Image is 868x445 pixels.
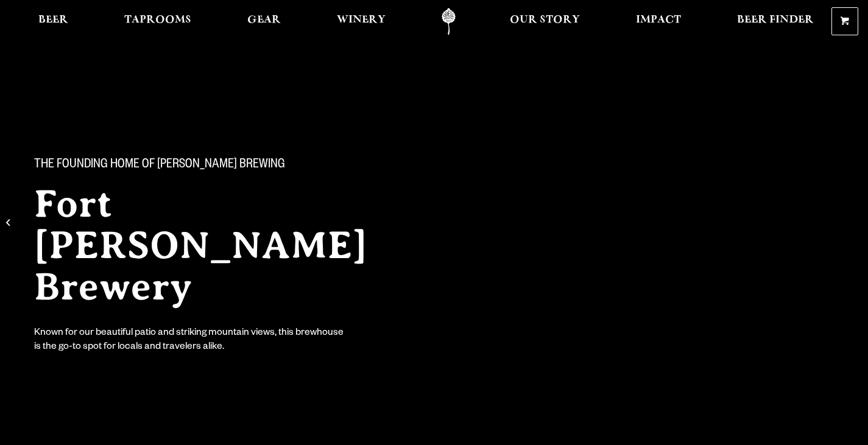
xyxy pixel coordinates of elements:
span: Winery [337,15,386,25]
a: Impact [628,8,689,35]
a: Beer Finder [729,8,822,35]
span: Beer [38,15,68,25]
a: Odell Home [426,8,471,35]
span: The Founding Home of [PERSON_NAME] Brewing [34,158,285,173]
a: Beer [30,8,76,35]
h2: Fort [PERSON_NAME] Brewery [34,183,414,307]
a: Winery [329,8,393,35]
span: Taprooms [124,15,191,25]
a: Taprooms [116,8,199,35]
span: Impact [636,15,681,25]
div: Known for our beautiful patio and striking mountain views, this brewhouse is the go-to spot for l... [34,327,346,355]
a: Gear [239,8,289,35]
span: Beer Finder [737,15,814,25]
a: Our Story [502,8,588,35]
span: Our Story [510,15,580,25]
span: Gear [247,15,281,25]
